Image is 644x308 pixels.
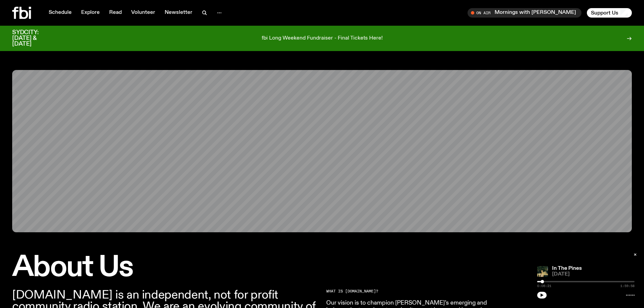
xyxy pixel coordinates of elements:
[620,284,635,288] span: 1:59:58
[77,8,104,18] a: Explore
[537,284,551,288] span: 0:06:21
[127,8,159,18] a: Volunteer
[45,8,76,18] a: Schedule
[262,35,383,42] p: fbi Long Weekend Fundraiser - Final Tickets Here!
[591,10,618,16] span: Support Us
[12,30,55,47] h3: SYDCITY: [DATE] & [DATE]
[161,8,196,18] a: Newsletter
[12,254,318,281] h1: About Us
[326,289,521,293] h2: What is [DOMAIN_NAME]?
[468,8,581,18] button: On AirMornings with [PERSON_NAME]
[587,8,632,18] button: Support Us
[552,272,635,277] span: [DATE]
[552,266,582,271] a: In The Pines
[105,8,126,18] a: Read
